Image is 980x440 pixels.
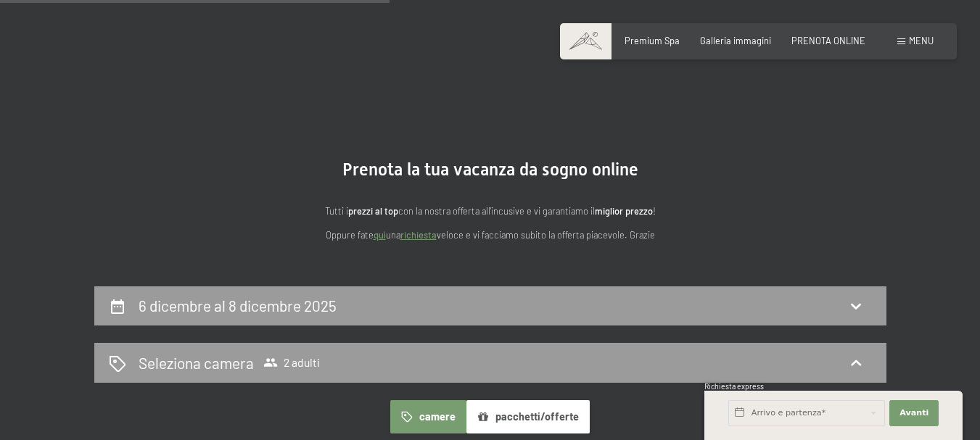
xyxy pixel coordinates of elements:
[139,296,337,315] h2: 6 dicembre al 8 dicembre 2025
[889,400,939,426] button: Avanti
[704,382,764,391] span: Richiesta express
[263,355,320,370] span: 2 adulti
[899,407,928,419] span: Avanti
[139,352,254,373] h2: Seleziona camera
[791,35,865,46] a: PRENOTA ONLINE
[200,204,781,218] p: Tutti i con la nostra offerta all'incusive e vi garantiamo il !
[909,35,934,46] span: Menu
[390,400,466,433] button: camere
[700,35,771,46] a: Galleria immagini
[342,159,638,180] span: Prenota la tua vacanza da sogno online
[595,205,653,217] strong: miglior prezzo
[200,228,781,242] p: Oppure fate una veloce e vi facciamo subito la offerta piacevole. Grazie
[625,35,680,46] a: Premium Spa
[374,229,386,241] a: quì
[466,400,590,433] button: pacchetti/offerte
[348,205,398,217] strong: prezzi al top
[400,229,437,241] a: richiesta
